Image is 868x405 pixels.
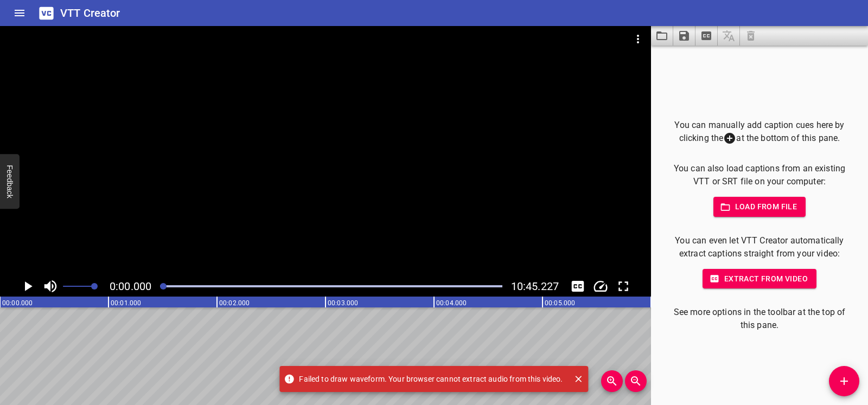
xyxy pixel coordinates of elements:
button: Change Playback Speed [590,276,611,297]
span: Extract from video [711,272,808,286]
text: 00:04.000 [436,299,467,307]
button: Extract from video [703,269,816,289]
button: Save captions to file [673,26,695,46]
span: Video Duration [511,280,559,293]
text: 00:05.000 [545,299,575,307]
span: Load from file [722,200,797,214]
div: Toggle Full Screen [613,276,634,297]
p: You can even let VTT Creator automatically extract captions straight from your video: [668,234,851,260]
button: Zoom In [601,370,623,392]
span: Current Time [110,280,151,293]
p: You can also load captions from an existing VTT or SRT file on your computer: [668,162,851,188]
p: You can manually add caption cues here by clicking the at the bottom of this pane. [668,119,851,145]
button: Zoom Out [625,370,647,392]
button: Extract captions from video [695,26,718,46]
span: Failed to draw waveform. Your browser cannot extract audio from this video. [288,374,563,384]
text: 00:00.000 [2,299,33,307]
button: Load captions from file [651,26,673,46]
svg: Load captions from file [655,29,668,42]
span: Add some captions below, then you can translate them. [718,26,740,46]
button: Play/Pause [17,276,38,297]
div: Playback Speed [590,276,611,297]
h6: VTT Creator [60,4,120,22]
button: Toggle fullscreen [613,276,634,297]
button: Close [572,372,586,386]
button: Toggle mute [40,276,61,297]
text: 00:01.000 [111,299,141,307]
button: Video Options [625,26,651,52]
p: See more options in the toolbar at the top of this pane. [668,306,851,332]
text: 00:03.000 [328,299,358,307]
button: Load from file [713,197,806,217]
svg: Extract captions from video [700,29,713,42]
button: Toggle captions [567,276,588,297]
div: Play progress [160,285,502,287]
button: Add Cue [829,366,859,396]
svg: Save captions to file [678,29,691,42]
div: Hide/Show Captions [567,276,588,297]
span: Set video volume [91,283,98,290]
text: 00:02.000 [219,299,250,307]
